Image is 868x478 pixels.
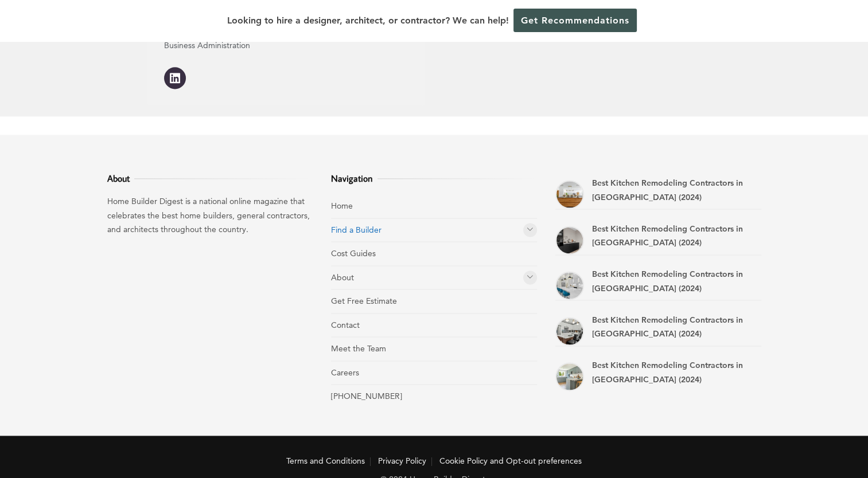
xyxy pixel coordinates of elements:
a: Find a Builder [331,225,382,235]
a: Careers [331,367,359,378]
a: Get Free Estimate [331,296,397,306]
a: Contact [331,320,360,330]
a: Privacy Policy [378,456,426,466]
a: Best Kitchen Remodeling Contractors in Doral (2024) [555,180,584,209]
a: Best Kitchen Remodeling Contractors in Coral Gables (2024) [555,271,584,300]
a: Terms and Conditions [286,456,365,466]
a: Get Recommendations [513,9,637,32]
a: Best Kitchen Remodeling Contractors in Miami Beach (2024) [555,362,584,391]
a: Best Kitchen Remodeling Contractors in [GEOGRAPHIC_DATA] (2024) [592,269,743,293]
a: Cost Guides [331,248,376,258]
a: [PHONE_NUMBER] [331,391,402,401]
p: Home Builder Digest is a national online magazine that celebrates the best home builders, general... [107,194,313,237]
a: LinkedIn [164,67,186,89]
h3: About [107,171,313,185]
a: Meet the Team [331,343,386,354]
a: Best Kitchen Remodeling Contractors in Boca Raton (2024) [555,317,584,346]
a: Best Kitchen Remodeling Contractors in [GEOGRAPHIC_DATA] (2024) [592,360,743,385]
a: Cookie Policy and Opt-out preferences [439,456,582,466]
a: Best Kitchen Remodeling Contractors in [GEOGRAPHIC_DATA] (2024) [592,315,743,339]
a: Best Kitchen Remodeling Contractors in Plantation (2024) [555,226,584,254]
a: Home [331,201,353,211]
h3: Navigation [331,171,537,185]
a: About [331,272,354,283]
a: Best Kitchen Remodeling Contractors in [GEOGRAPHIC_DATA] (2024) [592,178,743,202]
a: Best Kitchen Remodeling Contractors in [GEOGRAPHIC_DATA] (2024) [592,224,743,248]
